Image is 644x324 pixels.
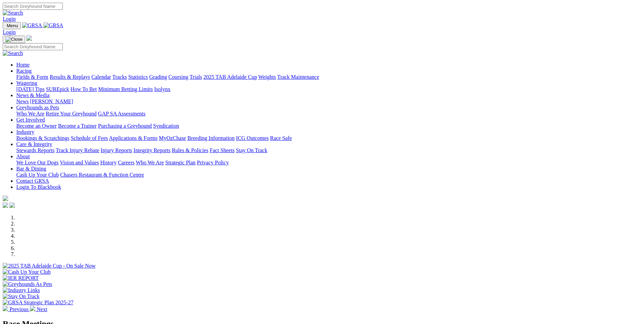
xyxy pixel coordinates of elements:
[98,123,152,129] a: Purchasing a Greyhound
[22,22,42,29] img: GRSA
[16,86,641,92] div: Wagering
[43,22,63,29] img: GRSA
[133,147,170,153] a: Integrity Reports
[118,160,134,165] a: Careers
[153,123,179,129] a: Syndication
[16,129,34,135] a: Industry
[16,154,30,159] a: About
[91,74,111,80] a: Calendar
[50,74,90,80] a: Results & Replays
[16,178,49,184] a: Contact GRSA
[168,74,188,80] a: Coursing
[3,202,8,208] img: facebook.svg
[30,306,35,311] img: chevron-right-pager-white.svg
[154,86,170,92] a: Isolynx
[7,23,18,28] span: Menu
[16,80,37,86] a: Wagering
[165,160,196,165] a: Strategic Plan
[30,306,47,312] a: Next
[3,300,73,306] img: GRSA Strategic Plan 2025-27
[197,160,229,165] a: Privacy Policy
[26,35,32,41] img: logo-grsa-white.png
[46,111,97,116] a: Retire Your Greyhound
[236,135,269,141] a: ICG Outcomes
[37,306,47,312] span: Next
[16,147,641,154] div: Care & Integrity
[16,98,641,105] div: News & Media
[189,74,202,80] a: Trials
[16,135,69,141] a: Bookings & Scratchings
[30,98,73,104] a: [PERSON_NAME]
[16,92,50,98] a: News & Media
[16,160,641,166] div: About
[56,147,99,153] a: Track Injury Rebate
[60,160,99,165] a: Vision and Values
[112,74,127,80] a: Tracks
[236,147,267,153] a: Stay On Track
[16,172,641,178] div: Bar & Dining
[60,172,144,178] a: Chasers Restaurant & Function Centre
[3,16,16,22] a: Login
[71,135,108,141] a: Schedule of Fees
[277,74,319,80] a: Track Maintenance
[16,105,59,110] a: Greyhounds as Pets
[98,111,146,116] a: GAP SA Assessments
[16,111,641,117] div: Greyhounds as Pets
[3,10,23,16] img: Search
[16,98,29,104] a: News
[3,50,23,56] img: Search
[270,135,292,141] a: Race Safe
[3,3,63,10] input: Search
[3,263,96,269] img: 2025 TAB Adelaide Cup - On Sale Now
[3,269,51,275] img: Cash Up Your Club
[46,86,69,92] a: SUREpick
[16,166,46,172] a: Bar & Dining
[5,37,22,42] img: Close
[16,62,30,68] a: Home
[3,36,25,43] button: Toggle navigation
[16,172,59,178] a: Cash Up Your Club
[159,135,186,141] a: MyOzChase
[16,123,641,129] div: Get Involved
[16,111,44,116] a: Who We Are
[3,306,8,311] img: chevron-left-pager-white.svg
[16,117,45,123] a: Get Involved
[3,306,30,312] a: Previous
[71,86,97,92] a: How To Bet
[16,74,641,80] div: Racing
[3,293,39,300] img: Stay On Track
[3,22,21,29] button: Toggle navigation
[172,147,208,153] a: Rules & Policies
[58,123,97,129] a: Become a Trainer
[16,147,54,153] a: Stewards Reports
[98,86,153,92] a: Minimum Betting Limits
[16,135,641,141] div: Industry
[10,202,15,208] img: twitter.svg
[16,184,61,190] a: Login To Blackbook
[3,281,52,287] img: Greyhounds As Pets
[16,68,32,74] a: Racing
[16,86,44,92] a: [DATE] Tips
[149,74,167,80] a: Grading
[258,74,276,80] a: Weights
[128,74,148,80] a: Statistics
[10,306,29,312] span: Previous
[210,147,235,153] a: Fact Sheets
[100,147,132,153] a: Injury Reports
[3,196,8,201] img: logo-grsa-white.png
[3,43,63,50] input: Search
[16,141,52,147] a: Care & Integrity
[136,160,164,165] a: Who We Are
[203,74,257,80] a: 2025 TAB Adelaide Cup
[3,275,39,281] img: IER REPORT
[16,74,48,80] a: Fields & Form
[100,160,116,165] a: History
[16,123,57,129] a: Become an Owner
[3,29,16,35] a: Login
[109,135,158,141] a: Applications & Forms
[187,135,235,141] a: Breeding Information
[3,287,40,293] img: Industry Links
[16,160,58,165] a: We Love Our Dogs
